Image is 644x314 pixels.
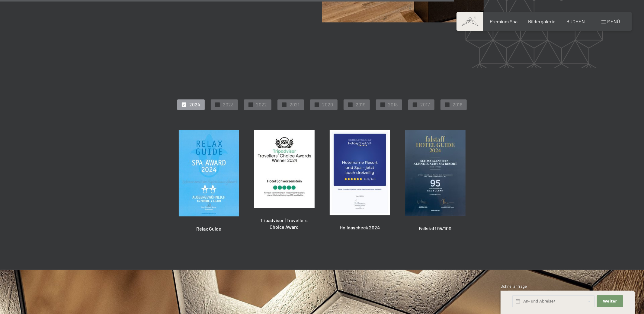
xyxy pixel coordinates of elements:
span: ✓ [382,102,384,107]
img: Unser Hotel im Ahrntal, Urlaubsrefugium für Wellnessfans und Aktive [330,130,390,215]
img: Unser Hotel im Ahrntal, Urlaubsrefugium für Wellnessfans und Aktive [254,130,315,208]
span: ✓ [183,102,185,107]
span: 2020 [322,101,333,108]
span: ✓ [414,102,416,107]
span: 2017 [420,101,430,108]
button: Weiter [597,295,623,308]
span: Tripadvisor | Travellers' Choice Award [260,217,309,230]
span: 2022 [256,101,267,108]
span: ✓ [250,102,252,107]
span: 2021 [290,101,300,108]
span: 2019 [356,101,365,108]
span: ✓ [349,102,352,107]
a: BUCHEN [566,18,585,24]
span: 2018 [388,101,398,108]
span: ✓ [316,102,318,107]
span: ✓ [216,102,219,107]
span: ✓ [446,102,449,107]
span: Fallstaff 95/100 [419,225,452,231]
span: Schnellanfrage [501,284,527,289]
span: 2024 [189,101,200,108]
span: 2023 [223,101,233,108]
span: Weiter [603,299,617,304]
span: Holidaycheck 2024 [340,225,380,230]
span: ✓ [283,102,286,107]
a: Bildergalerie [528,18,556,24]
a: Premium Spa [490,18,517,24]
img: Unser Hotel im Ahrntal, Urlaubsrefugium für Wellnessfans und Aktive [405,130,466,216]
span: 2016 [453,101,462,108]
img: Unser Hotel im Ahrntal, Urlaubsrefugium für Wellnessfans und Aktive [179,130,239,216]
span: Relax Guide [196,226,221,231]
span: Menü [607,18,620,24]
